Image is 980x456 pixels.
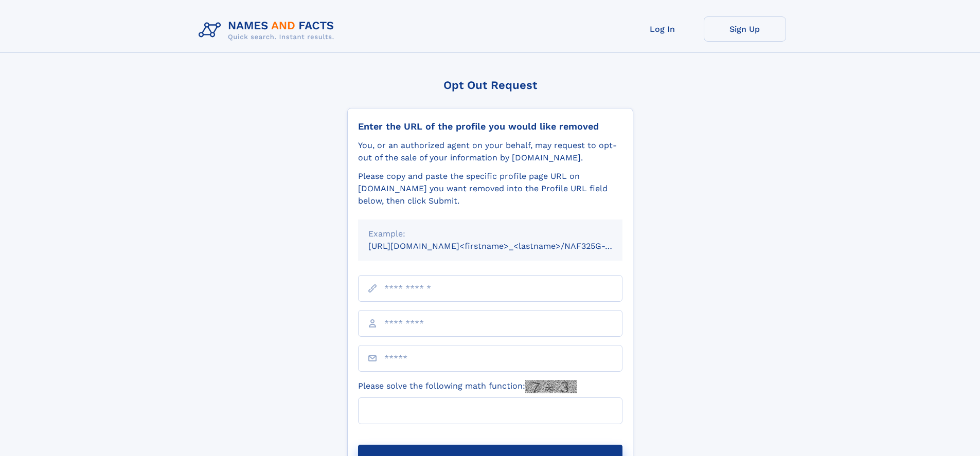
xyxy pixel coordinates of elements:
[358,121,622,132] div: Enter the URL of the profile you would like removed
[621,16,704,42] a: Log In
[347,79,633,92] div: Opt Out Request
[368,241,642,251] small: [URL][DOMAIN_NAME]<firstname>_<lastname>/NAF325G-xxxxxxxx
[704,16,786,42] a: Sign Up
[358,170,622,207] div: Please copy and paste the specific profile page URL on [DOMAIN_NAME] you want removed into the Pr...
[368,228,612,240] div: Example:
[194,16,343,44] img: Logo Names and Facts
[358,139,622,164] div: You, or an authorized agent on your behalf, may request to opt-out of the sale of your informatio...
[358,380,577,393] label: Please solve the following math function:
